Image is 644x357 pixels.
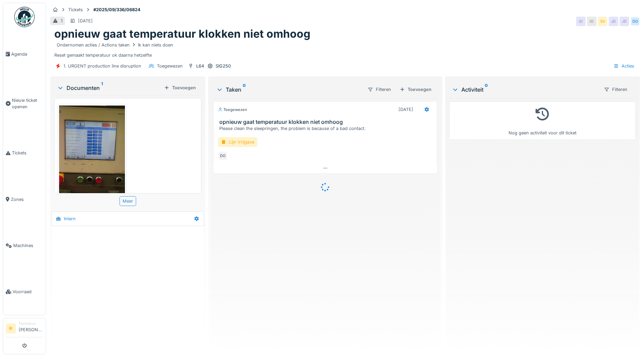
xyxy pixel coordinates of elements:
[6,321,43,337] a: IK Technicus[PERSON_NAME]
[397,85,434,94] div: Toevoegen
[452,86,598,94] div: Activiteit
[3,176,46,222] a: Zones
[19,321,43,336] li: [PERSON_NAME]
[11,196,43,203] span: Zones
[12,150,43,156] span: Tickets
[216,86,362,94] div: Taken
[57,42,173,48] div: Ondernomen acties / Actions taken Ik kan niets doen
[587,17,596,26] div: IO
[630,17,640,26] div: DO
[6,323,16,334] li: IK
[91,6,143,13] strong: #2025/09/336/06824
[601,84,630,94] div: Filteren
[576,17,586,26] div: IO
[12,97,43,110] span: Nieuw ticket openen
[454,105,631,136] div: Nog geen activiteit voor dit ticket
[218,107,247,113] div: Toegewezen
[11,51,43,57] span: Agenda
[610,61,637,71] div: Acties
[119,196,136,206] div: Meer
[3,223,46,269] a: Machines
[68,6,83,13] div: Tickets
[243,86,246,94] sup: 0
[609,17,618,26] div: JD
[365,84,394,94] div: Filteren
[3,130,46,176] a: Tickets
[485,86,488,94] sup: 0
[78,18,93,24] div: [DATE]
[218,137,257,147] div: Lijn Vrijgave
[3,77,46,130] a: Nieuw ticket openen
[598,17,607,26] div: SV
[19,321,43,326] div: Technicus
[620,17,629,26] div: JD
[54,41,636,58] div: Reset gemaakt temperatuur ok daarna hetzelfte
[14,7,35,27] img: Badge_color-CXgf-gQk.svg
[3,269,46,315] a: Voorraad
[157,63,183,69] div: Toegewezen
[13,288,43,295] span: Voorraad
[59,106,125,193] img: 0bxeskkdm50dxb61zl87mlsv9gms
[161,83,199,92] div: Toevoegen
[13,242,43,249] span: Machines
[54,27,310,40] h1: opnieuw gaat temperatuur klokken niet omhoog
[57,84,161,92] div: Documenten
[399,106,413,113] div: [DATE]
[101,84,103,92] sup: 1
[219,119,434,125] h3: opnieuw gaat temperatuur klokken niet omhoog
[218,151,227,161] div: DO
[219,125,434,132] div: Please clean the sleepringen, the problem is because of a bad contact.
[216,63,231,69] div: SIG250
[196,63,204,69] div: L64
[3,31,46,77] a: Agenda
[61,18,62,24] div: 1
[63,63,141,69] div: 1. URGENT production line disruption
[64,215,76,222] div: Intern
